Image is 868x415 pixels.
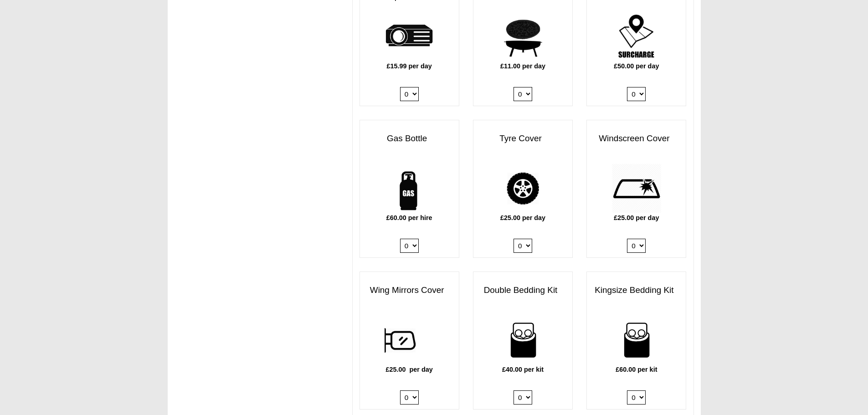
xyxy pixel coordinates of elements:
b: £25.00 per day [386,366,433,373]
img: gas-bottle.png [385,164,434,213]
h3: Double Bedding Kit [473,281,572,300]
b: £25.00 per day [500,214,545,221]
img: projector.png [385,12,434,61]
b: £50.00 per day [614,62,659,70]
b: £40.00 per kit [502,366,544,373]
b: £60.00 per hire [386,214,432,221]
b: £15.99 per day [387,62,432,70]
h3: Wing Mirrors Cover [360,281,459,300]
img: bedding-for-two.png [498,315,548,365]
b: £25.00 per day [614,214,659,221]
img: bedding-for-two.png [611,315,661,365]
h3: Kingsize Bedding Kit [587,281,686,300]
h3: Gas Bottle [360,129,459,148]
img: wing.png [385,315,434,365]
img: surcharge.png [611,12,661,61]
h3: Windscreen Cover [587,129,686,148]
b: £60.00 per kit [616,366,657,373]
img: tyre.png [498,164,548,213]
img: pizza.png [498,12,548,61]
img: windscreen.png [611,164,661,213]
h3: Tyre Cover [473,129,572,148]
b: £11.00 per day [500,62,545,70]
